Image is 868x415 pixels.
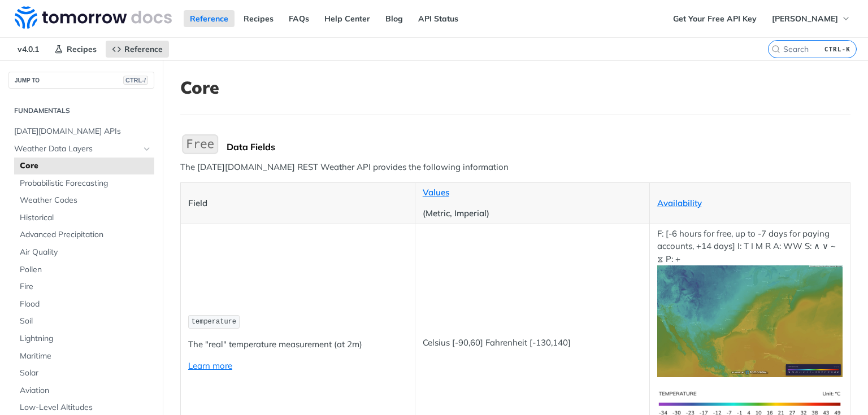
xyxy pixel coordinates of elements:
a: Help Center [318,10,376,27]
p: F: [-6 hours for free, up to -7 days for paying accounts, +14 days] I: T I M R A: WW S: ∧ ∨ ~ ⧖ P: + [657,228,843,377]
a: Soil [14,313,154,330]
span: v4.0.1 [11,41,45,58]
a: Recipes [48,41,103,58]
a: Values [423,187,449,198]
h1: Core [180,77,850,98]
a: Air Quality [14,244,154,261]
a: Fire [14,278,154,295]
a: Lightning [14,330,154,347]
span: Reference [124,44,163,54]
a: Historical [14,209,154,226]
button: Hide subpages for Weather Data Layers [142,145,151,154]
span: Advanced Precipitation [20,229,151,241]
div: Data Fields [227,141,850,152]
span: temperature [192,318,236,326]
span: Aviation [20,385,151,396]
span: Expand image [657,315,843,326]
p: Field [188,197,407,210]
a: Reference [184,10,235,27]
a: [DATE][DOMAIN_NAME] APIs [8,123,154,140]
a: Learn more [188,360,232,371]
button: [PERSON_NAME] [766,10,857,27]
a: Availability [657,198,702,208]
span: Soil [20,316,151,327]
a: Recipes [237,10,280,27]
span: Probabilistic Forecasting [20,178,151,189]
span: Recipes [67,44,97,54]
span: Pollen [20,264,151,276]
a: Weather Data LayersHide subpages for Weather Data Layers [8,141,154,158]
a: Reference [106,41,169,58]
span: CTRL-/ [123,76,148,85]
span: Expand image [657,397,843,408]
a: Flood [14,296,154,313]
a: Pollen [14,261,154,278]
p: (Metric, Imperial) [423,207,642,220]
a: Get Your Free API Key [667,10,763,27]
span: Weather Data Layers [14,143,140,155]
span: Weather Codes [20,195,151,206]
a: Aviation [14,382,154,399]
span: Solar [20,368,151,379]
img: Tomorrow.io Weather API Docs [15,6,172,29]
kbd: CTRL-K [822,43,853,55]
span: Lightning [20,333,151,344]
a: API Status [412,10,465,27]
span: [PERSON_NAME] [772,14,838,24]
span: Fire [20,281,151,292]
a: Probabilistic Forecasting [14,175,154,192]
button: JUMP TOCTRL-/ [8,72,154,89]
p: The [DATE][DOMAIN_NAME] REST Weather API provides the following information [180,161,850,174]
span: Low-Level Altitudes [20,402,151,413]
a: Solar [14,365,154,382]
a: Weather Codes [14,192,154,209]
span: Maritime [20,351,151,362]
a: Blog [379,10,409,27]
h2: Fundamentals [8,106,154,116]
a: FAQs [283,10,315,27]
p: Celsius [-90,60] Fahrenheit [-130,140] [423,337,642,350]
span: Air Quality [20,247,151,258]
span: Core [20,160,151,172]
svg: Search [771,45,780,54]
a: Maritime [14,348,154,365]
span: Flood [20,299,151,310]
p: The "real" temperature measurement (at 2m) [188,338,407,351]
span: [DATE][DOMAIN_NAME] APIs [14,126,151,137]
a: Core [14,158,154,174]
a: Advanced Precipitation [14,226,154,243]
span: Historical [20,212,151,224]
